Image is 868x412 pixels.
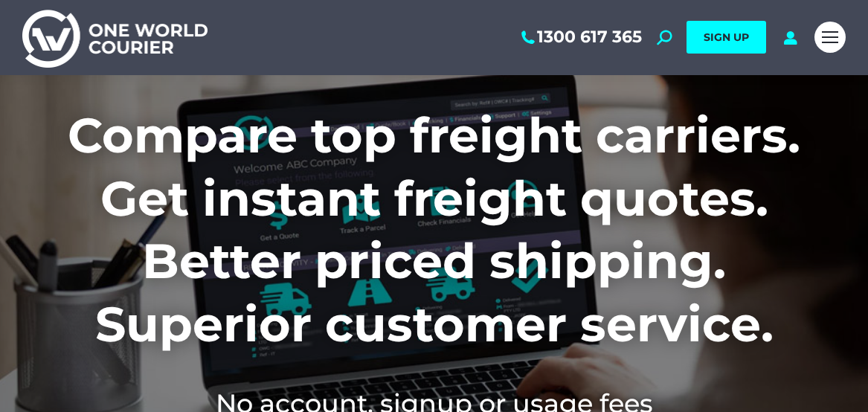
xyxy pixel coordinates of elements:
img: One World Courier [22,7,208,68]
span: SIGN UP [704,30,749,44]
h1: Compare top freight carriers. Get instant freight quotes. Better priced shipping. Superior custom... [22,104,846,355]
a: 1300 617 365 [518,28,642,47]
a: SIGN UP [687,21,766,54]
a: Mobile menu icon [814,22,846,53]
